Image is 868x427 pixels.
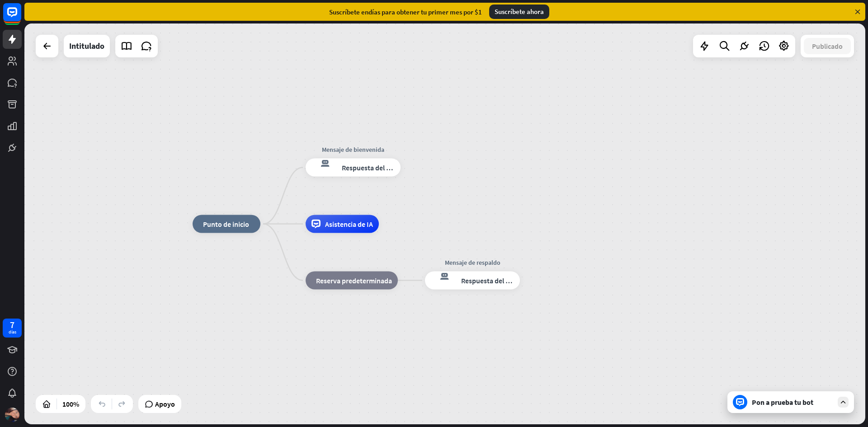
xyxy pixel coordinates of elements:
[461,276,516,285] font: Respuesta del bot
[368,8,482,16] font: días para obtener tu primer mes por $1
[69,35,104,57] div: Intitulado
[325,220,373,229] font: Asistencia de IA
[342,163,397,172] font: Respuesta del bot
[812,42,843,51] font: Publicado
[322,145,384,154] font: Mensaje de bienvenida
[9,329,16,335] font: días
[329,8,368,16] font: Suscríbete en
[752,398,813,407] font: Pon a prueba tu bot
[3,319,22,338] a: 7 días
[316,276,392,285] font: Reserva predeterminada
[445,258,500,267] font: Mensaje de respaldo
[431,272,453,281] font: respuesta del bot de bloqueo
[203,220,249,229] font: Punto de inicio
[7,4,34,31] button: Abrir el widget de chat LiveChat
[311,159,334,168] font: respuesta del bot de bloqueo
[495,7,544,16] font: Suscríbete ahora
[10,319,14,330] font: 7
[155,399,175,408] font: Apoyo
[69,41,104,51] font: Intitulado
[804,38,851,54] button: Publicado
[62,399,79,408] font: 100%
